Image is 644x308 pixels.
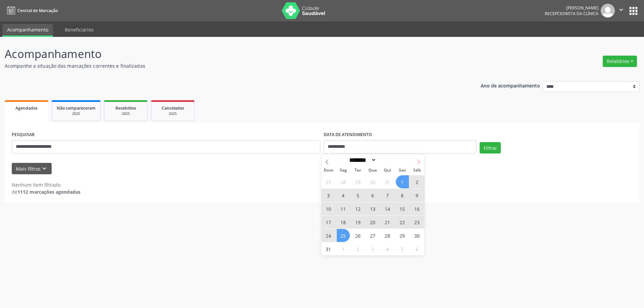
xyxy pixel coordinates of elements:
[5,62,449,69] p: Acompanhe a situação das marcações correntes e finalizadas
[347,157,377,164] select: Month
[162,105,184,111] span: Cancelados
[12,130,35,140] label: PESQUISAR
[411,229,424,242] span: Agosto 30, 2025
[15,105,38,111] span: Agendados
[603,56,637,67] button: Relatórios
[411,189,424,202] span: Agosto 9, 2025
[366,189,379,202] span: Agosto 6, 2025
[352,189,365,202] span: Agosto 5, 2025
[366,202,379,215] span: Agosto 13, 2025
[5,5,58,16] a: Central de Marcação
[366,175,379,188] span: Julho 30, 2025
[322,189,335,202] span: Agosto 3, 2025
[396,229,409,242] span: Agosto 29, 2025
[322,175,335,188] span: Julho 27, 2025
[395,168,410,173] span: Sex
[376,157,398,164] input: Year
[156,111,190,116] div: 2025
[12,188,80,195] div: de
[321,168,336,173] span: Dom
[628,5,639,17] button: apps
[337,229,350,242] span: Agosto 25, 2025
[57,111,96,116] div: 2025
[411,175,424,188] span: Agosto 2, 2025
[337,202,350,215] span: Agosto 11, 2025
[5,46,449,62] p: Acompanhamento
[337,215,350,229] span: Agosto 18, 2025
[396,189,409,202] span: Agosto 8, 2025
[381,175,394,188] span: Julho 31, 2025
[381,215,394,229] span: Agosto 21, 2025
[352,229,365,242] span: Agosto 26, 2025
[366,215,379,229] span: Agosto 20, 2025
[17,8,58,13] span: Central de Marcação
[322,242,335,255] span: Agosto 31, 2025
[337,189,350,202] span: Agosto 4, 2025
[601,4,615,18] img: img
[17,189,80,195] strong: 1112 marcações agendadas
[322,229,335,242] span: Agosto 24, 2025
[41,165,48,172] i: keyboard_arrow_down
[322,215,335,229] span: Agosto 17, 2025
[396,242,409,255] span: Setembro 5, 2025
[381,202,394,215] span: Agosto 14, 2025
[351,168,365,173] span: Ter
[480,142,501,153] button: Filtrar
[109,111,143,116] div: 2025
[60,24,98,36] a: Beneficiários
[115,105,136,111] span: Resolvidos
[352,215,365,229] span: Agosto 19, 2025
[411,242,424,255] span: Setembro 6, 2025
[366,229,379,242] span: Agosto 27, 2025
[336,168,351,173] span: Seg
[615,4,628,18] button: 
[322,202,335,215] span: Agosto 10, 2025
[12,163,52,175] button: Mais filtroskeyboard_arrow_down
[337,242,350,255] span: Setembro 1, 2025
[481,81,540,89] p: Ano de acompanhamento
[396,202,409,215] span: Agosto 15, 2025
[352,175,365,188] span: Julho 29, 2025
[324,130,372,140] label: DATA DE ATENDIMENTO
[2,24,53,37] a: Acompanhamento
[12,181,80,188] div: Nenhum item filtrado
[545,5,598,11] div: [PERSON_NAME]
[618,6,625,13] i: 
[57,105,96,111] span: Não compareceram
[380,168,395,173] span: Qui
[396,215,409,229] span: Agosto 22, 2025
[411,215,424,229] span: Agosto 23, 2025
[381,242,394,255] span: Setembro 4, 2025
[381,229,394,242] span: Agosto 28, 2025
[381,189,394,202] span: Agosto 7, 2025
[396,175,409,188] span: Agosto 1, 2025
[352,242,365,255] span: Setembro 2, 2025
[366,242,379,255] span: Setembro 3, 2025
[410,168,424,173] span: Sáb
[365,168,380,173] span: Qua
[545,11,598,16] span: Recepcionista da clínica
[411,202,424,215] span: Agosto 16, 2025
[337,175,350,188] span: Julho 28, 2025
[352,202,365,215] span: Agosto 12, 2025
